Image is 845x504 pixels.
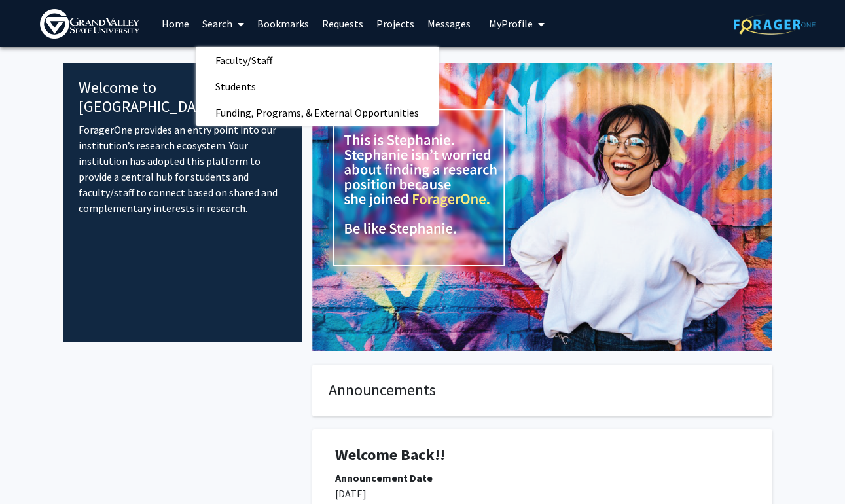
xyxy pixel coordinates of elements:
a: Faculty/Staff [196,50,439,70]
span: Funding, Programs, & External Opportunities [196,99,439,126]
a: Search [196,1,251,46]
a: Funding, Programs, & External Opportunities [196,103,439,122]
a: Home [155,1,196,46]
a: Students [196,77,439,96]
p: ForagerOne provides an entry point into our institution’s research ecosystem. Your institution ha... [79,122,287,216]
p: [DATE] [335,486,749,501]
a: Requests [315,1,370,46]
h4: Announcements [329,381,756,400]
a: Projects [370,1,421,46]
img: ForagerOne Logo [734,14,816,35]
img: Cover Image [312,63,772,351]
span: Faculty/Staff [196,47,292,73]
iframe: Chat [10,445,56,494]
h1: Welcome Back!! [335,446,749,465]
div: Announcement Date [335,470,749,486]
a: Bookmarks [251,1,315,46]
img: Grand Valley State University Logo [40,9,139,39]
span: Students [196,73,276,99]
a: Messages [421,1,477,46]
span: My Profile [489,17,533,30]
h4: Welcome to [GEOGRAPHIC_DATA] [79,79,287,117]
